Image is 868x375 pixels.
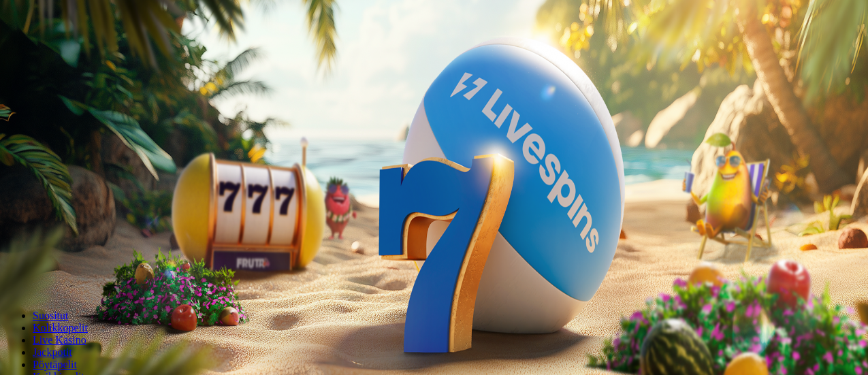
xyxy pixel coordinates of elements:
[33,346,72,358] a: Jackpotit
[33,334,86,346] a: Live Kasino
[33,359,77,370] span: Pöytäpelit
[33,322,88,333] a: Kolikkopelit
[33,310,68,321] a: Suositut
